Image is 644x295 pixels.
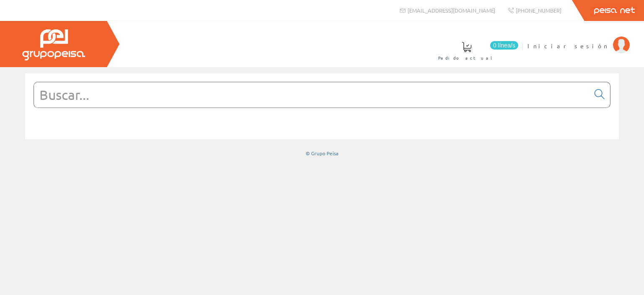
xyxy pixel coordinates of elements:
[527,42,609,50] span: Iniciar sesión
[22,29,85,60] img: Grupo Peisa
[438,54,495,62] span: Pedido actual
[490,41,518,50] span: 0 línea/s
[408,7,495,14] span: [EMAIL_ADDRESS][DOMAIN_NAME]
[25,150,619,157] div: © Grupo Peisa
[34,82,589,107] input: Buscar...
[527,35,630,43] a: Iniciar sesión
[516,7,561,14] span: [PHONE_NUMBER]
